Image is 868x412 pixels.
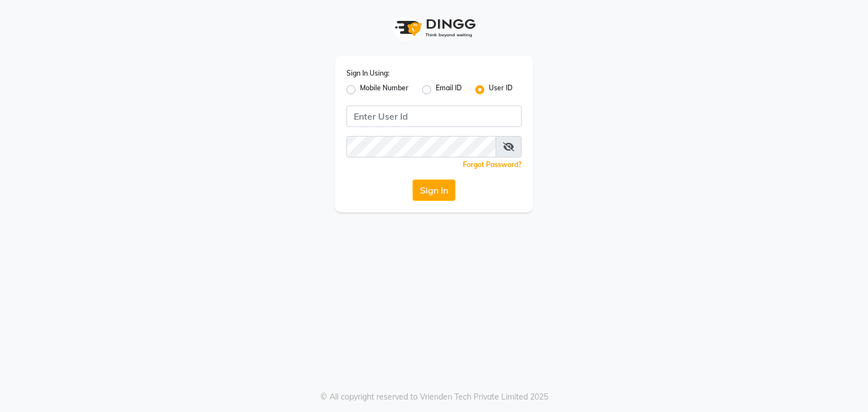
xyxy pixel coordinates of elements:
[413,179,455,201] button: Sign In
[360,83,409,97] label: Mobile Number
[346,68,389,78] label: Sign In Using:
[346,136,496,157] input: Username
[489,83,513,97] label: User ID
[463,160,522,169] a: Forgot Password?
[389,11,479,45] img: logo1.svg
[346,106,522,127] input: Username
[436,83,462,97] label: Email ID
